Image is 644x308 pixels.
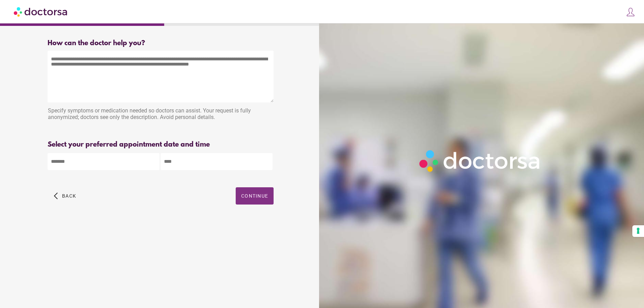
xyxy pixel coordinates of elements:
img: icons8-customer-100.png [626,7,635,17]
img: Doctorsa.com [14,4,68,19]
button: Continue [236,187,274,205]
div: Select your preferred appointment date and time [48,141,274,149]
img: Logo-Doctorsa-trans-White-partial-flat.png [416,147,545,175]
div: Specify symptoms or medication needed so doctors can assist. Your request is fully anonymized; do... [48,104,274,126]
div: How can the doctor help you? [48,39,274,47]
span: Continue [241,193,268,199]
span: Back [62,193,76,199]
button: arrow_back_ios Back [51,187,79,205]
button: Your consent preferences for tracking technologies [632,225,644,237]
